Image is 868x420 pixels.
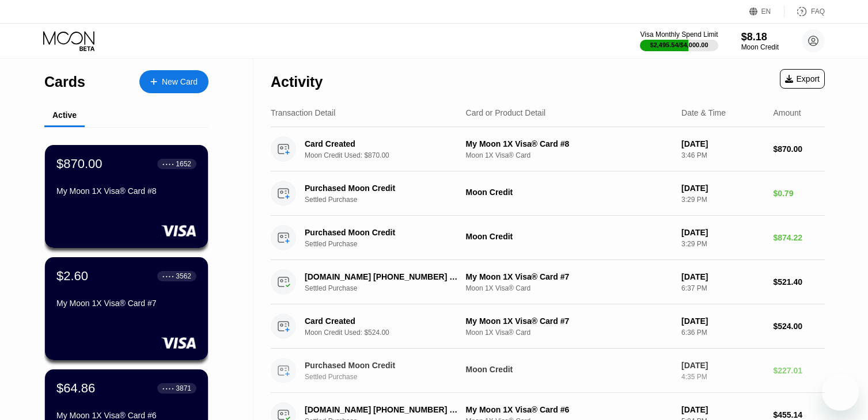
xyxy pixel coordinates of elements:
[681,139,764,148] div: [DATE]
[466,188,672,197] div: Moon Credit
[681,240,764,248] div: 3:29 PM
[176,160,191,168] div: 1652
[44,74,85,90] div: Cards
[52,110,77,120] div: Active
[681,405,764,414] div: [DATE]
[176,272,191,280] div: 3562
[466,232,672,241] div: Moon Credit
[466,151,672,159] div: Moon 1X Visa® Card
[822,374,859,411] iframe: Button to launch messaging window
[773,144,825,154] div: $870.00
[466,108,546,117] div: Card or Product Detail
[271,108,335,117] div: Transaction Detail
[162,274,174,278] div: ● ● ● ●
[741,31,779,51] div: $8.18Moon Credit
[681,373,764,381] div: 4:35 PM
[681,151,764,159] div: 3:46 PM
[811,7,825,16] div: FAQ
[773,410,825,419] div: $455.14
[305,329,472,337] div: Moon Credit Used: $524.00
[56,381,95,396] div: $64.86
[305,284,472,292] div: Settled Purchase
[466,284,672,292] div: Moon 1X Visa® Card
[176,384,191,392] div: 3871
[271,74,323,90] div: Activity
[305,139,460,148] div: Card Created
[773,233,825,242] div: $874.22
[681,329,764,337] div: 6:36 PM
[162,162,174,166] div: ● ● ● ●
[305,184,460,193] div: Purchased Moon Credit
[305,196,472,204] div: Settled Purchase
[466,316,672,326] div: My Moon 1X Visa® Card #7
[640,30,718,51] div: Visa Monthly Spend Limit$2,495.54/$4,000.00
[640,30,718,39] div: Visa Monthly Spend Limit
[681,184,764,193] div: [DATE]
[773,277,825,287] div: $521.40
[681,316,764,326] div: [DATE]
[681,228,764,237] div: [DATE]
[56,269,88,284] div: $2.60
[681,284,764,292] div: 6:37 PM
[56,186,196,196] div: My Moon 1X Visa® Card #8
[749,6,784,17] div: EN
[773,322,825,331] div: $524.00
[162,387,174,390] div: ● ● ● ●
[56,411,196,420] div: My Moon 1X Visa® Card #6
[45,145,208,248] div: $870.00● ● ● ●1652My Moon 1X Visa® Card #8
[773,366,825,375] div: $227.01
[466,272,672,281] div: My Moon 1X Visa® Card #7
[761,7,771,16] div: EN
[681,108,726,117] div: Date & Time
[773,189,825,198] div: $0.79
[466,329,672,337] div: Moon 1X Visa® Card
[271,349,825,393] div: Purchased Moon CreditSettled PurchaseMoon Credit[DATE]4:35 PM$227.01
[741,43,779,51] div: Moon Credit
[305,151,472,159] div: Moon Credit Used: $870.00
[305,316,460,326] div: Card Created
[681,361,764,370] div: [DATE]
[45,257,208,360] div: $2.60● ● ● ●3562My Moon 1X Visa® Card #7
[780,69,825,89] div: Export
[56,299,196,308] div: My Moon 1X Visa® Card #7
[773,108,801,117] div: Amount
[784,6,825,17] div: FAQ
[271,171,825,216] div: Purchased Moon CreditSettled PurchaseMoon Credit[DATE]3:29 PM$0.79
[271,260,825,304] div: [DOMAIN_NAME] [PHONE_NUMBER] USSettled PurchaseMy Moon 1X Visa® Card #7Moon 1X Visa® Card[DATE]6:...
[305,228,460,237] div: Purchased Moon Credit
[305,361,460,370] div: Purchased Moon Credit
[681,196,764,204] div: 3:29 PM
[681,272,764,281] div: [DATE]
[466,139,672,148] div: My Moon 1X Visa® Card #8
[466,405,672,414] div: My Moon 1X Visa® Card #6
[305,272,460,281] div: [DOMAIN_NAME] [PHONE_NUMBER] US
[139,70,209,93] div: New Card
[271,127,825,171] div: Card CreatedMoon Credit Used: $870.00My Moon 1X Visa® Card #8Moon 1X Visa® Card[DATE]3:46 PM$870.00
[466,365,672,374] div: Moon Credit
[56,156,103,171] div: $870.00
[162,77,198,87] div: New Card
[271,216,825,260] div: Purchased Moon CreditSettled PurchaseMoon Credit[DATE]3:29 PM$874.22
[650,41,708,48] div: $2,495.54 / $4,000.00
[305,240,472,248] div: Settled Purchase
[785,74,820,83] div: Export
[305,373,472,381] div: Settled Purchase
[741,31,779,43] div: $8.18
[271,304,825,349] div: Card CreatedMoon Credit Used: $524.00My Moon 1X Visa® Card #7Moon 1X Visa® Card[DATE]6:36 PM$524.00
[305,405,460,414] div: [DOMAIN_NAME] [PHONE_NUMBER] US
